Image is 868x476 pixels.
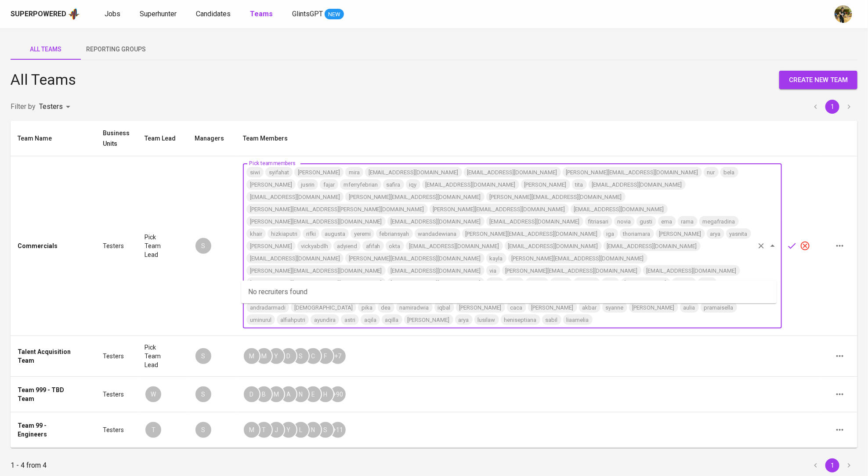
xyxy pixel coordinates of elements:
span: Filter by [11,102,36,111]
div: E [304,386,322,403]
span: GlintsGPT [292,10,323,18]
span: Candidates [196,10,231,18]
div: C [304,347,322,365]
span: All Teams [16,44,76,55]
div: Commercials [18,242,58,250]
div: D [280,347,297,365]
th: Team Lead [137,121,187,156]
a: Superpoweredapp logo [11,7,80,21]
div: N [304,421,322,439]
div: Team 999 - TBD Team [18,386,72,403]
div: Testers [39,100,73,114]
div: B [255,386,273,403]
b: Teams [250,10,273,18]
div: M [268,386,285,403]
button: Clear [755,240,767,252]
button: page 1 [825,458,839,472]
div: T [145,421,162,439]
nav: pagination navigation [807,458,857,472]
th: Business Units [96,121,137,156]
button: create new team [779,71,857,89]
a: Superhunter [140,9,178,20]
button: Close [767,240,779,252]
a: GlintsGPT NEW [292,9,344,20]
div: S [317,421,334,439]
td: Testers [96,336,137,377]
div: Superpowered [11,9,66,19]
div: S [195,386,212,403]
span: Pick team lead [145,234,161,258]
div: S [195,421,212,439]
div: + 11 [329,421,347,439]
th: Team Name [11,121,96,156]
div: M [243,347,260,365]
div: teams tab [11,39,857,60]
div: Team 99 - Engineers [18,421,72,439]
div: J [268,421,285,439]
span: Pick team lead [145,344,161,368]
p: 1 - 4 from 4 [11,460,47,471]
div: S [195,347,212,365]
td: Testers [96,156,137,336]
span: NEW [325,10,344,19]
div: A [280,386,297,403]
div: Y [280,421,297,439]
div: M [243,421,260,439]
div: M [255,347,273,365]
a: Jobs [105,9,122,20]
div: D [243,386,260,403]
th: Team Members [236,121,822,156]
nav: pagination navigation [807,100,857,114]
a: Candidates [196,9,232,20]
button: page 1 [825,100,839,114]
div: S [292,347,310,365]
th: Managers [188,121,236,156]
td: Testers [96,377,137,412]
span: create new team [789,74,848,86]
h4: All Teams [11,71,76,89]
img: yongcheng@glints.com [835,5,852,23]
div: S [195,237,212,255]
div: F [317,347,334,365]
div: H [317,386,334,403]
div: L [292,421,310,439]
span: Superhunter [140,10,177,18]
span: Jobs [105,10,120,18]
div: Talent Acquisition Team [18,347,72,365]
div: + 7 [329,347,347,365]
span: Reporting Groups [86,44,146,55]
a: Teams [250,9,275,20]
div: W [145,386,162,403]
div: N [292,386,310,403]
div: T [255,421,273,439]
td: Testers [96,412,137,448]
div: Y [268,347,285,365]
div: + 90 [329,386,347,403]
div: No recruiters found [241,281,777,303]
img: app logo [68,7,80,21]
